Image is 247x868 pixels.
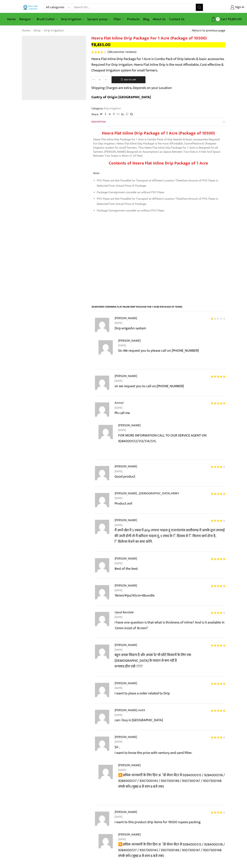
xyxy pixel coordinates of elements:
[91,106,121,111] span: Category:
[118,772,225,789] p: ▶️अधिक जानकारी के लिए हिरा अॅग्रो कॅाल सेंटर से 9284000515 / 9284000516 / 9284000517 / 9307300145...
[115,496,225,501] time: [DATE]
[22,28,30,33] a: Home
[109,160,208,167] strong: Contents of Heera Flat Inline Drip Package of 1 Acre
[211,585,225,587] div: Rated 5 out of 5
[118,768,225,772] time: [DATE]
[211,375,225,378] div: Rated 5 out of 5
[211,682,225,685] span: Rated out of 5
[118,428,225,433] time: [DATE]
[115,583,137,588] strong: [PERSON_NAME]
[59,15,85,23] a: Drip Irrigation
[91,118,225,126] a: Description
[115,681,137,686] strong: [PERSON_NAME]
[115,373,137,379] strong: [PERSON_NAME]
[115,620,225,631] p: I have one question is that what is thickness of inline? And is it available in 12mm insist of 16...
[102,130,215,137] strong: Heera Flat Inline Drip Package of 1 Acre (Package of 10500)
[5,15,17,23] a: Home
[115,744,225,756] p: Sir , I want to know the price with ventury and sand filter.
[115,321,225,325] time: [DATE]
[115,708,145,713] strong: [PERSON_NAME] moht
[22,28,64,33] nav: Breadcrumb
[211,644,225,647] span: Rated out of 5
[228,16,242,22] bdi: 8,835.00
[115,713,225,717] time: [DATE]
[115,690,225,696] p: I want to place a order related to Drip
[196,4,203,11] button: Search button
[118,423,141,428] strong: [PERSON_NAME]
[72,4,196,11] input: Search for...
[93,138,223,158] p: Heera Flat Inline Drip Package for 1 Acre is Combo Pack of Drip laterals & basic accessories Requ...
[216,17,220,21] span: 1
[118,837,225,842] time: [DATE]
[118,338,141,343] strong: [PERSON_NAME]
[211,736,225,739] div: Rated 4 out of 5
[115,819,225,825] p: I want to this product drip items for 19500 rupees packing
[115,527,225,545] p: मैं अपने खेत में 5 एकड में drip लगाना चाहता हूं राजनांदगांव छत्‍तीसगढ में आपके द्वारा सप्‍लाई की ...
[211,558,225,560] span: Rated out of 5
[103,106,121,111] a: Drip Irrigation
[97,196,223,206] li: PVC Pipes are Not Possible for Transport at different Location Therefore Amount of PVC Pipes is D...
[211,736,222,739] span: Rated out of 5
[115,469,225,474] time: [DATE]
[85,15,112,23] a: Sprayer pump
[115,406,225,410] time: [DATE]
[211,612,222,614] span: Rated out of 5
[118,433,225,444] p: FOR MORE INFORMATION CALL TO OUR SERVICE AGENT ON 9284000512/513/514/515.
[109,305,182,309] span: Heera Flat Inline Drip Package For 1 Acre (Package of 10500)
[211,493,225,495] div: Rated 5 out of 5
[115,588,225,593] time: [DATE]
[211,466,222,468] span: Rated out of 5
[115,740,225,744] time: [DATE]
[211,466,225,468] div: Rated 4 out of 5
[115,518,137,523] strong: [PERSON_NAME]
[91,112,99,116] span: Share:
[211,811,225,814] div: Rated 4 out of 5
[91,51,104,53] span: Rated out of 5 based on customer ratings
[97,208,223,213] li: Package Consignment consider as without PVC Pipes
[211,519,225,522] div: Rated 4 out of 5
[115,523,225,528] time: [DATE]
[220,17,227,22] span: Cart
[211,709,225,712] div: Rated 5 out of 5
[34,28,41,33] a: Shop
[211,402,225,405] span: Rated out of 5
[211,709,225,712] span: Rated out of 5
[207,16,242,23] a: 1 Cart ₹8,835.00
[115,593,225,598] p: 16mm/4lps/40cm=6bundle
[115,325,225,331] p: Dirp erigeshn sastam
[91,51,107,53] span: 38
[91,94,151,100] b: Cuntry of Origin [GEOGRAPHIC_DATA]
[97,190,223,195] li: Package Consignment consider as without PVC Pipes
[91,120,106,124] span: Description
[208,4,244,11] a: Sign in
[211,317,225,320] div: Rated 1 out of 5
[115,474,225,479] p: Good product
[17,15,35,23] a: Raingun
[115,717,225,723] p: can i buy in [GEOGRAPHIC_DATA]
[211,519,222,522] span: Rated out of 5
[211,811,222,814] span: Rated out of 5
[93,171,100,175] strong: Note-
[211,644,225,647] div: Rated 5 out of 5
[96,76,104,83] input: Product quantity
[118,842,225,859] p: ▶️अधिक जानकारी के लिए हिरा अॅग्रो कॅाल सेंटर से 9284000515 / 9284000516 / 9284000517 / 9307300145...
[118,343,225,348] time: [DATE]
[91,51,106,53] div: Rated 4.21 out of 5
[91,305,225,311] h2: 38 reviews for
[115,566,225,572] p: Best of the best
[115,642,137,648] strong: [PERSON_NAME]
[211,375,225,378] span: Rated out of 5
[228,16,230,22] span: ₹
[91,85,172,91] p: Shipping Charges are extra, Depends on your Location
[108,49,112,55] span: 38
[35,15,59,23] a: Brush Cutter
[115,491,179,496] strong: [PERSON_NAME] , [DEMOGRAPHIC_DATA] ARMY
[115,464,137,469] strong: [PERSON_NAME]
[115,615,225,620] time: [DATE]
[115,561,225,566] time: [DATE]
[115,809,137,815] strong: [PERSON_NAME]
[125,15,141,23] a: Products
[115,610,134,615] strong: Ujwal Bendale
[44,28,64,33] a: Drip Irrigation
[234,5,244,10] span: Sign in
